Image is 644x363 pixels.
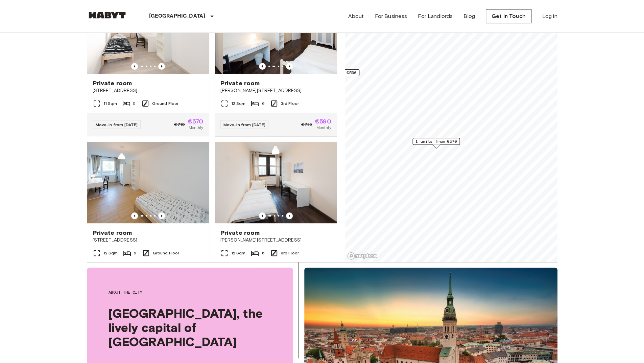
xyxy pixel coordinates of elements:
[281,250,299,256] span: 3rd Floor
[347,252,377,260] a: Mapbox logo
[231,100,246,107] span: 12 Sqm
[158,63,165,70] button: Previous image
[301,121,312,128] span: €735
[312,69,359,80] div: Map marker
[109,289,271,295] span: About the city
[415,138,457,144] span: 1 units from €570
[412,138,460,149] div: Map marker
[286,212,293,219] button: Previous image
[93,79,132,87] span: Private room
[231,250,246,256] span: 12 Sqm
[223,122,266,127] span: Move-in from [DATE]
[103,100,117,107] span: 11 Sqm
[153,250,180,256] span: Ground Floor
[152,100,179,107] span: Ground Floor
[131,212,138,219] button: Previous image
[174,121,185,128] span: €710
[131,63,138,70] button: Previous image
[215,142,337,223] img: Marketing picture of unit DE-02-075-05M
[315,70,356,76] span: 2 units from €590
[158,212,165,219] button: Previous image
[103,250,118,256] span: 12 Sqm
[542,12,557,20] a: Log in
[418,12,453,20] a: For Landlords
[220,79,260,87] span: Private room
[149,12,206,20] p: [GEOGRAPHIC_DATA]
[281,100,299,107] span: 3rd Floor
[220,237,331,244] span: [PERSON_NAME][STREET_ADDRESS]
[375,12,407,20] a: For Business
[87,142,209,286] a: Marketing picture of unit DE-02-067-04MPrevious imagePrevious imagePrivate room[STREET_ADDRESS]12...
[93,229,132,237] span: Private room
[262,250,264,256] span: 6
[316,124,331,131] span: Monthly
[87,12,127,19] img: Habyt
[134,250,136,256] span: 5
[315,118,331,124] span: €590
[286,63,293,70] button: Previous image
[87,142,209,223] img: Marketing picture of unit DE-02-067-04M
[215,142,337,286] a: Marketing picture of unit DE-02-075-05MPrevious imagePrevious imagePrivate room[PERSON_NAME][STRE...
[96,122,138,127] span: Move-in from [DATE]
[463,12,475,20] a: Blog
[93,87,204,94] span: [STREET_ADDRESS]
[188,124,203,131] span: Monthly
[262,100,264,107] span: 6
[348,12,364,20] a: About
[109,306,271,349] span: [GEOGRAPHIC_DATA], the lively capital of [GEOGRAPHIC_DATA]
[220,229,260,237] span: Private room
[188,118,204,124] span: €570
[486,9,531,23] a: Get in Touch
[220,87,331,94] span: [PERSON_NAME][STREET_ADDRESS]
[259,212,266,219] button: Previous image
[133,100,136,107] span: 5
[93,237,204,244] span: [STREET_ADDRESS]
[259,63,266,70] button: Previous image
